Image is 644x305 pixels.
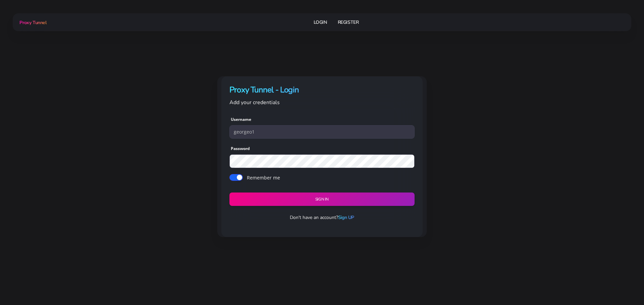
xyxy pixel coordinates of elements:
label: Password [231,146,250,152]
span: Proxy Tunnel [19,19,46,26]
iframe: Webchat Widget [611,273,636,297]
p: Add your credentials [229,98,415,107]
a: Sign UP [338,214,354,221]
button: Sign in [229,193,415,206]
label: Remember me [247,174,280,181]
h4: Proxy Tunnel - Login [229,84,415,95]
p: Don't have an account? [224,214,420,221]
label: Username [231,117,251,123]
a: Proxy Tunnel [18,17,46,28]
a: Register [338,16,359,28]
a: Login [314,16,327,28]
input: Username [229,125,415,139]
